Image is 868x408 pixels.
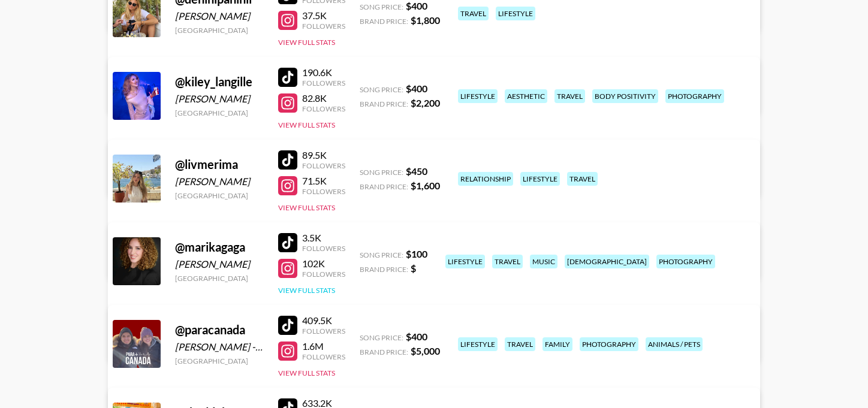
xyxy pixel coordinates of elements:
div: [GEOGRAPHIC_DATA] [175,356,264,365]
strong: $ 450 [406,165,427,177]
div: lifestyle [458,337,498,351]
div: aesthetic [505,89,547,103]
div: 89.5K [302,149,345,161]
div: [PERSON_NAME] [175,10,264,22]
div: [PERSON_NAME] [175,93,264,105]
div: travel [567,172,598,186]
span: Song Price: [360,250,403,259]
div: [GEOGRAPHIC_DATA] [175,191,264,200]
div: Followers [302,352,345,361]
div: @ kiley_langille [175,74,264,89]
div: travel [554,89,585,103]
span: Brand Price: [360,17,408,26]
div: Followers [302,161,345,170]
div: lifestyle [445,255,485,268]
strong: $ 400 [406,331,427,342]
div: [GEOGRAPHIC_DATA] [175,26,264,35]
div: [GEOGRAPHIC_DATA] [175,108,264,117]
div: travel [505,337,535,351]
div: Followers [302,104,345,113]
span: Song Price: [360,2,403,11]
div: 102K [302,258,345,270]
div: 3.5K [302,232,345,244]
div: [PERSON_NAME] [175,258,264,270]
div: @ marikagaga [175,240,264,255]
strong: $ [411,262,416,274]
div: relationship [458,172,513,186]
div: Followers [302,327,345,336]
span: Song Price: [360,85,403,94]
span: Brand Price: [360,265,408,274]
div: 37.5K [302,10,345,22]
div: photography [656,255,715,268]
div: body positivity [592,89,658,103]
span: Brand Price: [360,347,408,356]
div: Followers [302,78,345,87]
div: photography [665,89,724,103]
span: Brand Price: [360,99,408,108]
div: Followers [302,22,345,31]
div: [PERSON_NAME] [175,176,264,188]
button: View Full Stats [278,120,335,129]
div: family [542,337,572,351]
div: animals / pets [646,337,703,351]
div: lifestyle [496,7,535,20]
span: Song Price: [360,333,403,342]
div: Followers [302,270,345,279]
button: View Full Stats [278,286,335,295]
strong: $ 100 [406,248,427,259]
button: View Full Stats [278,368,335,377]
strong: $ 2,200 [411,97,440,108]
div: travel [458,7,489,20]
div: lifestyle [520,172,560,186]
div: [DEMOGRAPHIC_DATA] [565,255,649,268]
strong: $ 5,000 [411,345,440,356]
span: Brand Price: [360,182,408,191]
div: @ livmerima [175,157,264,172]
div: photography [580,337,638,351]
div: lifestyle [458,89,498,103]
div: 1.6M [302,340,345,352]
span: Song Price: [360,168,403,177]
div: 71.5K [302,175,345,187]
div: [PERSON_NAME] - [PERSON_NAME] [175,341,264,353]
button: View Full Stats [278,38,335,47]
strong: $ 1,600 [411,180,440,191]
div: Followers [302,187,345,196]
div: travel [492,255,523,268]
div: music [530,255,557,268]
button: View Full Stats [278,203,335,212]
div: Followers [302,244,345,253]
div: 409.5K [302,315,345,327]
div: [GEOGRAPHIC_DATA] [175,274,264,283]
div: 82.8K [302,92,345,104]
div: 190.6K [302,67,345,78]
strong: $ 1,800 [411,14,440,26]
div: @ paracanada [175,322,264,337]
strong: $ 400 [406,83,427,94]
